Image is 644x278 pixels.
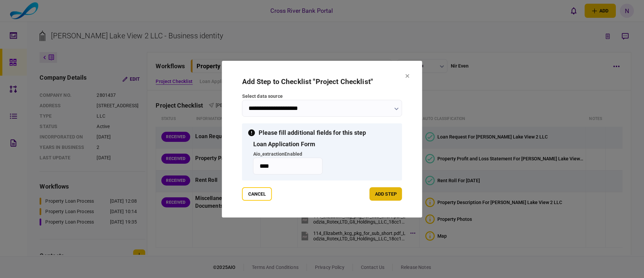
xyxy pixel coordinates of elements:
label: select data source [242,93,402,100]
button: Cancel [242,187,272,201]
h3: Loan Application Form [253,141,396,147]
input: aio_extractionEnabled [253,158,323,174]
h3: Please fill additional fields for this step [248,129,396,136]
label: aio_extractionEnabled [253,151,323,158]
input: select data source [242,100,402,117]
h2: Add Step to Checklist " Project Checklist " [242,78,402,86]
button: add step [370,187,402,201]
